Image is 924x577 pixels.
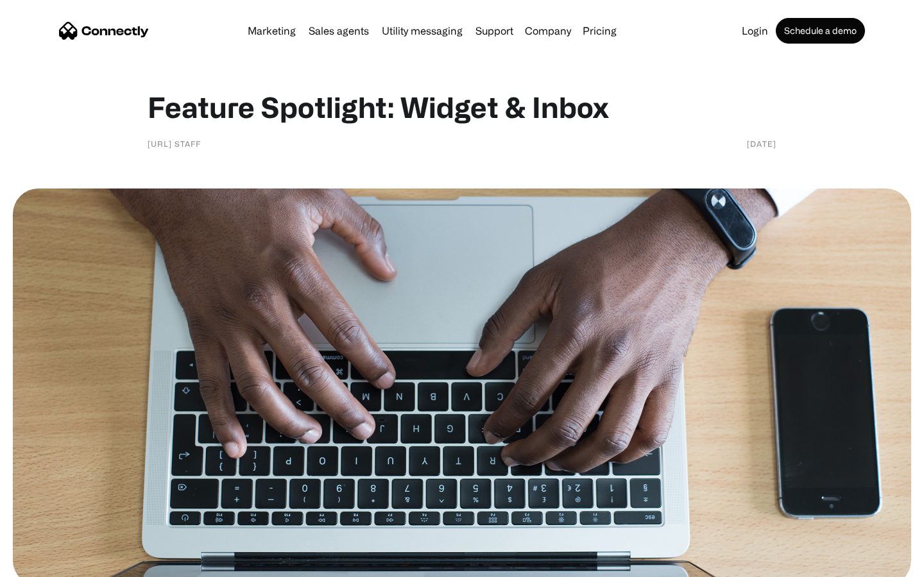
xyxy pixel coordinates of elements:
a: Support [470,26,518,36]
div: [DATE] [747,137,776,150]
a: Pricing [577,26,622,36]
a: Utility messaging [377,26,468,36]
h1: Feature Spotlight: Widget & Inbox [148,90,776,124]
a: Schedule a demo [776,18,865,44]
div: [URL] staff [148,137,201,150]
a: Login [737,26,773,36]
a: Sales agents [304,26,374,36]
ul: Language list [26,555,77,573]
aside: Language selected: English [13,555,77,573]
a: Marketing [243,26,301,36]
div: Company [525,22,571,40]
